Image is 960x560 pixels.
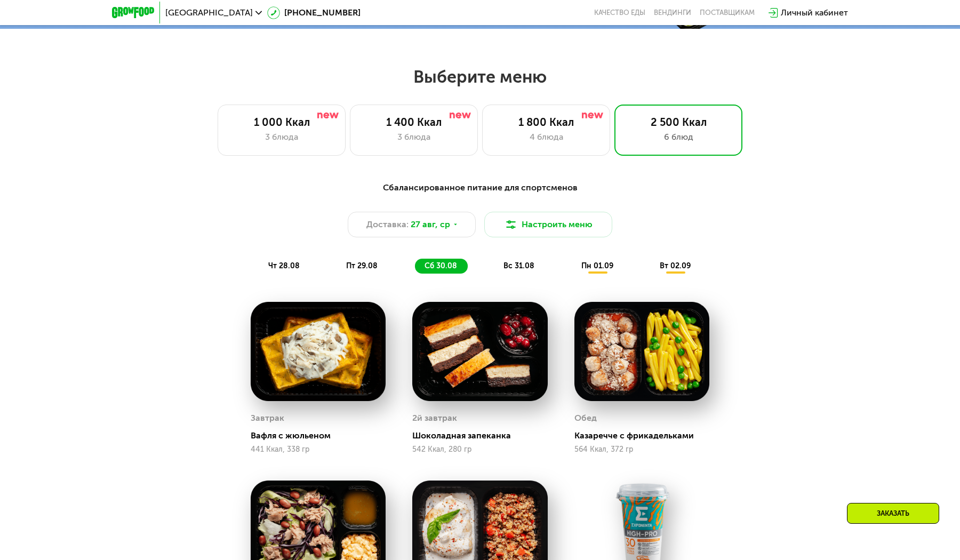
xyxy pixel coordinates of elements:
div: 3 блюда [361,131,467,143]
div: Шоколадная запеканка [412,430,556,441]
div: поставщикам [700,9,755,17]
span: чт 28.08 [268,261,300,270]
span: 27 авг, ср [411,218,450,231]
span: пт 29.08 [346,261,378,270]
div: 1 400 Ккал [361,116,467,129]
div: 1 800 Ккал [493,116,599,129]
div: Обед [574,410,597,426]
div: 3 блюда [229,131,334,143]
div: 542 Ккал, 280 гр [412,445,547,454]
span: [GEOGRAPHIC_DATA] [165,9,253,17]
div: Казаречче с фрикадельками [574,430,718,441]
span: вс 31.08 [503,261,534,270]
div: Личный кабинет [781,6,848,19]
div: 2 500 Ккал [626,116,731,129]
span: сб 30.08 [425,261,457,270]
h2: Выберите меню [34,66,926,87]
div: 564 Ккал, 372 гр [574,445,709,454]
div: Заказать [847,503,939,524]
div: 6 блюд [626,131,731,143]
div: 2й завтрак [412,410,457,426]
span: пн 01.09 [581,261,613,270]
a: Вендинги [654,9,691,17]
a: Качество еды [594,9,645,17]
a: [PHONE_NUMBER] [267,6,361,19]
div: Вафля с жюльеном [251,430,394,441]
span: Доставка: [366,218,409,231]
div: 1 000 Ккал [229,116,334,129]
div: 441 Ккал, 338 гр [251,445,386,454]
button: Настроить меню [484,212,612,237]
span: вт 02.09 [660,261,691,270]
div: 4 блюда [493,131,599,143]
div: Завтрак [251,410,284,426]
div: Сбалансированное питание для спортсменов [164,181,796,195]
